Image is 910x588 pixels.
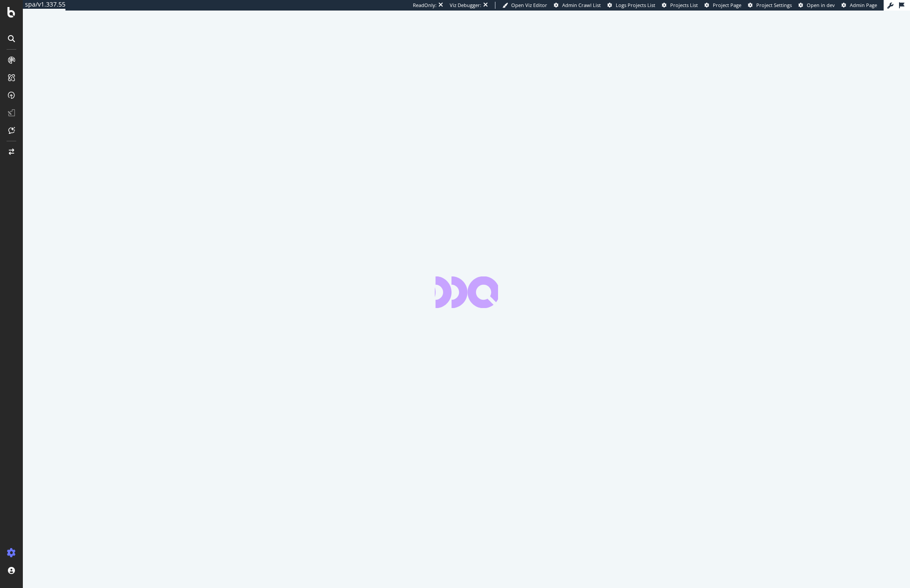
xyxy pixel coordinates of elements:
a: Open in dev [798,2,835,9]
div: animation [435,276,498,308]
span: Admin Crawl List [562,2,601,8]
span: Project Page [713,2,741,8]
span: Admin Page [850,2,877,8]
span: Open Viz Editor [511,2,547,8]
a: Admin Crawl List [554,2,601,9]
div: ReadOnly: [413,2,437,9]
span: Project Settings [756,2,792,8]
a: Open Viz Editor [502,2,547,9]
a: Admin Page [841,2,877,9]
div: Viz Debugger: [450,2,481,9]
span: Logs Projects List [616,2,655,8]
a: Projects List [662,2,698,9]
a: Project Settings [748,2,792,9]
span: Projects List [670,2,698,8]
a: Project Page [704,2,741,9]
span: Open in dev [807,2,835,8]
a: Logs Projects List [607,2,655,9]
